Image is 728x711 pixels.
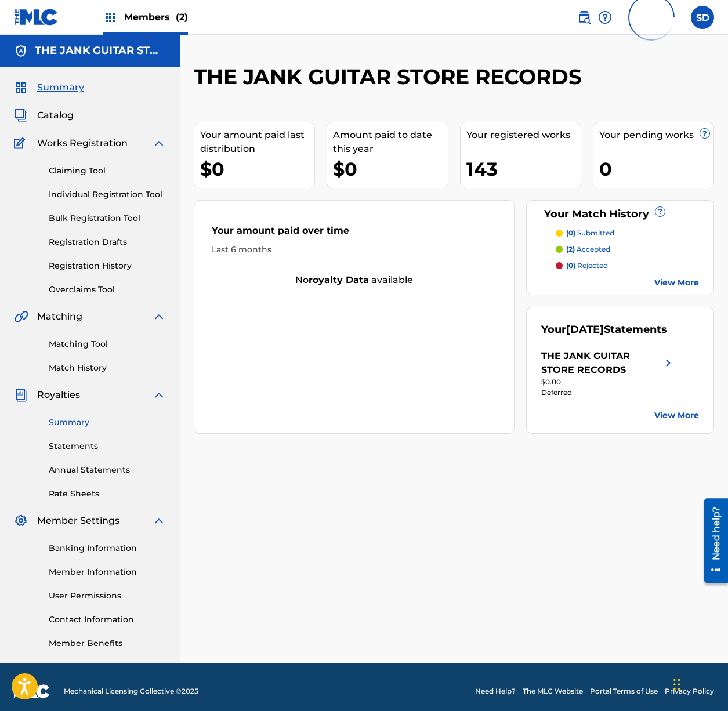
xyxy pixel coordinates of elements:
[556,244,699,255] a: (2) accepted
[49,260,166,272] a: Registration History
[49,338,166,350] a: Matching Tool
[475,686,516,697] a: Need Help?
[49,566,166,578] a: Member Information
[700,129,709,138] span: ?
[152,388,166,402] img: expand
[598,6,612,29] div: Help
[49,188,166,201] a: Individual Registration Tool
[599,156,713,182] div: 0
[577,6,591,29] a: Public Search
[541,349,661,377] div: THE JANK GUITAR STORE RECORDS
[590,686,658,697] a: Portal Terms of Use
[49,542,166,554] a: Banking Information
[152,514,166,528] img: expand
[655,207,665,216] span: ?
[670,655,728,711] iframe: Chat Widget
[333,128,447,156] div: Amount paid to date this year
[14,108,28,122] img: Catalog
[599,128,713,142] div: Your pending works
[566,261,575,270] span: (0)
[200,156,314,182] div: $0
[566,228,575,237] span: (0)
[556,260,699,271] a: (0) rejected
[566,245,575,253] span: (2)
[14,44,28,58] img: Accounts
[661,349,675,377] img: right chevron icon
[176,12,188,23] span: (2)
[212,244,497,256] div: Last 6 months
[665,686,714,697] a: Privacy Policy
[577,10,591,24] img: search
[49,637,166,650] a: Member Benefits
[14,81,84,95] a: SummarySummary
[541,387,675,398] div: Deferred
[49,284,166,296] a: Overclaims Tool
[523,686,583,697] a: The MLC Website
[566,244,610,255] p: accepted
[566,260,608,271] p: rejected
[194,64,588,90] h2: THE JANK GUITAR STORE RECORDS
[14,136,29,150] img: Works Registration
[194,273,514,287] div: No available
[49,416,166,429] a: Summary
[49,590,166,602] a: User Permissions
[49,464,166,476] a: Annual Statements
[37,136,128,150] span: Works Registration
[556,228,699,238] a: (0) submitted
[541,206,699,222] div: Your Match History
[49,488,166,500] a: Rate Sheets
[152,310,166,324] img: expand
[64,686,198,697] span: Mechanical Licensing Collective © 2025
[103,10,117,24] img: Top Rightsholders
[333,156,447,182] div: $0
[35,44,166,57] h5: THE JANK GUITAR STORE RECORDS
[654,409,699,422] a: View More
[691,6,714,29] div: User Menu
[49,362,166,374] a: Match History
[541,322,667,338] div: Your Statements
[14,310,28,324] img: Matching
[541,349,675,398] a: THE JANK GUITAR STORE RECORDSright chevron icon$0.00Deferred
[212,224,497,244] div: Your amount paid over time
[566,228,614,238] p: submitted
[673,667,680,702] div: Drag
[598,10,612,24] img: help
[696,494,728,587] iframe: Resource Center
[49,212,166,224] a: Bulk Registration Tool
[37,108,74,122] span: Catalog
[14,81,28,95] img: Summary
[566,323,604,336] span: [DATE]
[309,274,369,285] strong: royalty data
[124,10,188,24] span: Members
[654,277,699,289] a: View More
[14,388,28,402] img: Royalties
[49,440,166,452] a: Statements
[49,165,166,177] a: Claiming Tool
[541,377,675,387] div: $0.00
[37,388,80,402] span: Royalties
[49,614,166,626] a: Contact Information
[37,81,84,95] span: Summary
[37,514,119,528] span: Member Settings
[466,156,581,182] div: 143
[14,514,28,528] img: Member Settings
[14,108,74,122] a: CatalogCatalog
[200,128,314,156] div: Your amount paid last distribution
[466,128,581,142] div: Your registered works
[49,236,166,248] a: Registration Drafts
[152,136,166,150] img: expand
[37,310,82,324] span: Matching
[14,9,59,26] img: MLC Logo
